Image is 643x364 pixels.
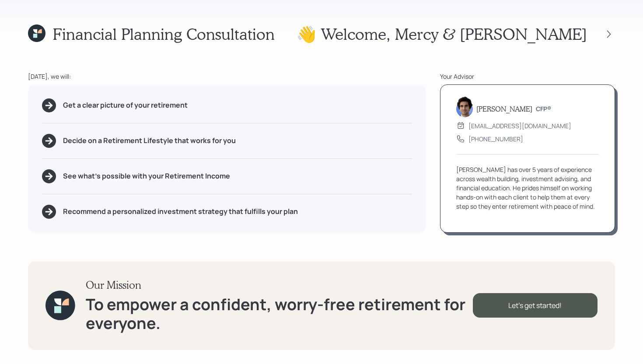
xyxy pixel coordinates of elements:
[476,105,532,113] h5: [PERSON_NAME]
[468,121,571,130] div: [EMAIL_ADDRESS][DOMAIN_NAME]
[473,293,598,318] div: Let's get started!
[440,72,615,81] div: Your Advisor
[63,207,298,216] h5: Recommend a personalized investment strategy that fulfills your plan
[456,165,599,211] div: [PERSON_NAME] has over 5 years of experience across wealth building, investment advising, and fin...
[456,96,473,117] img: harrison-schaefer-headshot-2.png
[63,136,236,145] h5: Decide on a Retirement Lifestyle that works for you
[297,24,587,43] h1: 👋 Welcome , Mercy & [PERSON_NAME]
[86,295,473,332] h1: To empower a confident, worry-free retirement for everyone.
[86,279,473,291] h3: Our Mission
[63,101,188,109] h5: Get a clear picture of your retirement
[52,24,275,43] h1: Financial Planning Consultation
[536,105,551,113] h6: CFP®
[468,134,523,143] div: [PHONE_NUMBER]
[28,72,426,81] div: [DATE], we will:
[63,172,230,180] h5: See what's possible with your Retirement Income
